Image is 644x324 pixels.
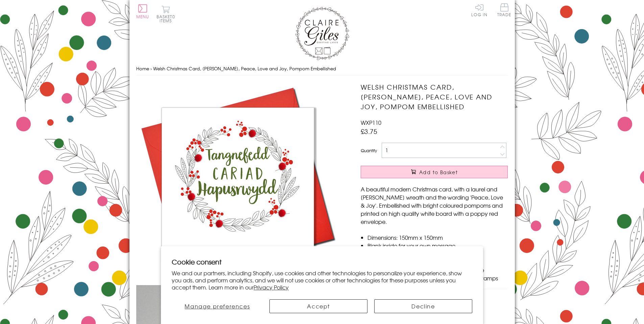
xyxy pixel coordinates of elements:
p: We and our partners, including Shopify, use cookies and other technologies to personalize your ex... [172,270,472,291]
span: Trade [497,3,511,17]
button: Menu [136,4,149,19]
span: Add to Basket [419,169,458,176]
p: A beautiful modern Christmas card, with a laurel and [PERSON_NAME] wreath and the wording 'Peace,... [361,185,508,226]
li: Blank inside for your own message [367,241,508,250]
img: Welsh Christmas Card, Nadolig Llawen, Peace, Love and Joy, Pompom Embellished [136,82,339,285]
button: Add to Basket [361,166,508,178]
a: Log In [471,3,487,17]
span: Menu [136,14,149,20]
a: Privacy Policy [254,283,289,291]
h1: Welsh Christmas Card, [PERSON_NAME], Peace, Love and Joy, Pompom Embellished [361,82,508,111]
button: Manage preferences [172,299,263,313]
span: › [150,65,152,72]
li: Dimensions: 150mm x 150mm [367,233,508,241]
span: Manage preferences [185,302,250,310]
button: Decline [374,299,472,313]
h2: Cookie consent [172,257,472,267]
button: Accept [269,299,367,313]
span: Welsh Christmas Card, [PERSON_NAME], Peace, Love and Joy, Pompom Embellished [153,65,336,72]
span: 0 items [160,14,175,24]
label: Quantity [361,147,377,154]
a: Home [136,65,149,72]
a: Trade [497,3,511,18]
nav: breadcrumbs [136,62,508,76]
img: Claire Giles Greetings Cards [295,7,349,60]
span: £3.75 [361,126,377,136]
span: WXP110 [361,118,381,126]
button: Basket0 items [157,5,175,23]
